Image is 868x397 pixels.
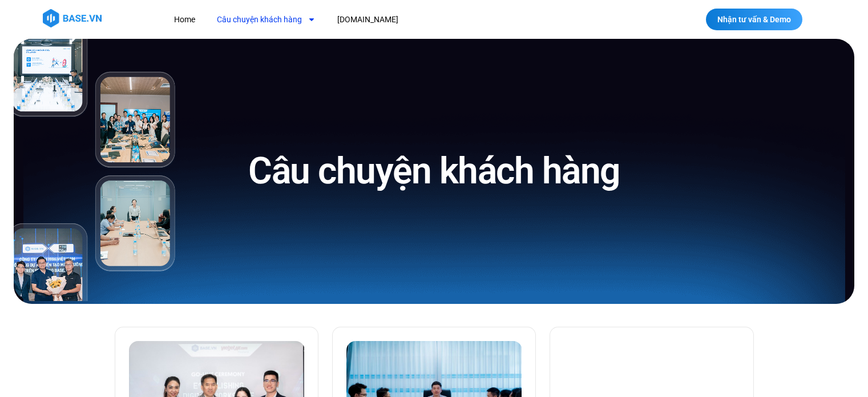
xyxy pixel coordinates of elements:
[717,15,791,23] span: Nhận tư vấn & Demo
[706,9,802,30] a: Nhận tư vấn & Demo
[165,9,608,30] nav: Menu
[165,9,204,30] a: Home
[329,9,407,30] a: [DOMAIN_NAME]
[248,147,620,195] h1: Câu chuyện khách hàng
[208,9,324,30] a: Câu chuyện khách hàng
